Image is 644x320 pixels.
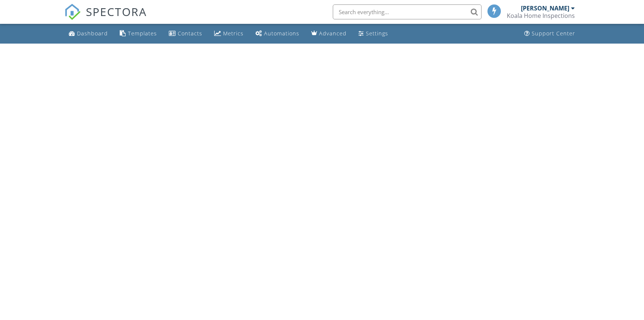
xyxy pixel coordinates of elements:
[366,30,388,37] div: Settings
[264,30,299,37] div: Automations
[532,30,575,37] div: Support Center
[521,4,569,12] div: [PERSON_NAME]
[507,12,575,19] div: Koala Home Inspections
[64,4,81,20] img: The Best Home Inspection Software - Spectora
[66,27,111,41] a: Dashboard
[252,27,302,41] a: Automations (Basic)
[77,30,108,37] div: Dashboard
[319,30,347,37] div: Advanced
[223,30,244,37] div: Metrics
[333,4,482,19] input: Search everything...
[521,27,578,41] a: Support Center
[117,27,160,41] a: Templates
[211,27,247,41] a: Metrics
[308,27,350,41] a: Advanced
[64,10,147,26] a: SPECTORA
[86,4,147,19] span: SPECTORA
[178,30,202,37] div: Contacts
[355,27,391,41] a: Settings
[166,27,205,41] a: Contacts
[128,30,157,37] div: Templates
